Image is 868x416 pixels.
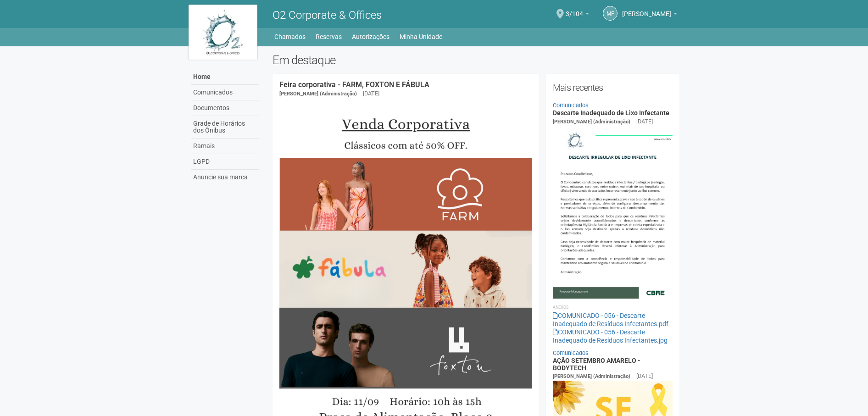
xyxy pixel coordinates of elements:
a: Comunicados [553,102,589,109]
a: [PERSON_NAME] [622,11,677,19]
a: Comunicados [191,85,259,100]
span: [PERSON_NAME] (Administração) [553,119,630,125]
a: AÇÃO SETEMBRO AMARELO - BODYTECH [553,357,640,371]
a: MF [603,6,618,21]
a: Minha Unidade [400,30,442,43]
a: Grade de Horários dos Ônibus [191,116,259,139]
a: COMUNICADO - 056 - Descarte Inadequado de Resíduos Infectantes.pdf [553,312,668,327]
a: Documentos [191,100,259,116]
span: Márcia Ferraz [622,1,671,17]
img: logo.jpg [189,5,257,60]
a: Ramais [191,139,259,154]
div: [DATE] [636,117,653,126]
a: Anuncie sua marca [191,170,259,185]
a: Reservas [316,30,342,43]
li: Anexos [553,303,673,311]
img: COMUNICADO%20-%20056%20-%20Descarte%20Inadequado%20de%20Res%C3%ADduos%20Infectantes.jpg [553,126,673,299]
div: [DATE] [363,89,379,98]
span: 3/104 [566,1,583,17]
a: Feira corporativa - FARM, FOXTON E FÁBULA [279,80,429,89]
span: [PERSON_NAME] (Administração) [279,91,357,97]
a: Descarte Inadequado de Lixo Infectante [553,109,669,116]
a: COMUNICADO - 056 - Descarte Inadequado de Resíduos Infectantes.jpg [553,328,668,344]
span: [PERSON_NAME] (Administração) [553,373,630,379]
a: Comunicados [553,349,589,356]
div: [DATE] [636,372,653,380]
h2: Mais recentes [553,81,673,94]
h2: Em destaque [273,53,679,67]
a: LGPD [191,154,259,170]
a: Chamados [274,30,306,43]
a: 3/104 [566,11,589,19]
a: Autorizações [352,30,389,43]
a: Home [191,69,259,85]
span: O2 Corporate & Offices [273,9,382,22]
